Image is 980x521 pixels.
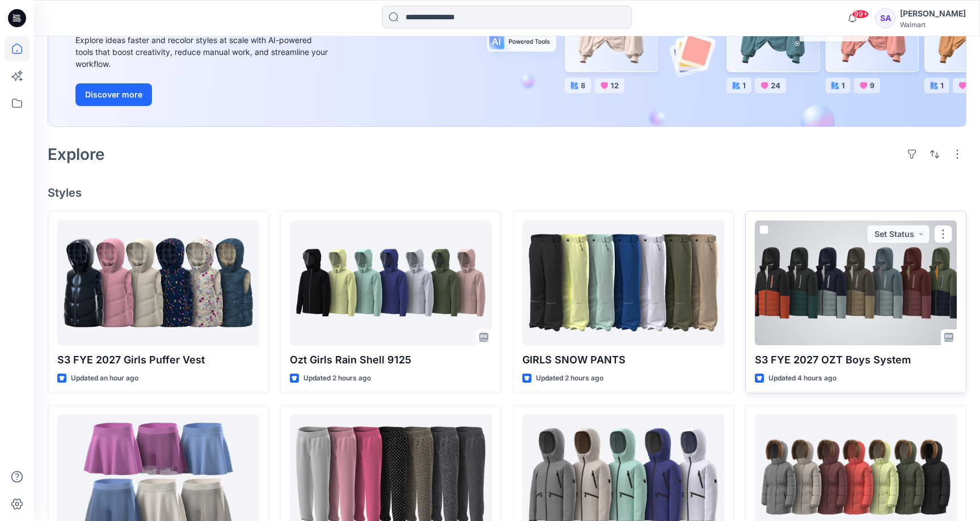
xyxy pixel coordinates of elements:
[48,145,105,163] h2: Explore
[768,372,837,384] p: Updated 4 hours ago
[75,34,331,70] div: Explore ideas faster and recolor styles at scale with AI-powered tools that boost creativity, red...
[536,372,603,384] p: Updated 2 hours ago
[875,8,895,28] div: SA
[522,221,724,345] a: GIRLS SNOW PANTS
[522,352,724,368] p: GIRLS SNOW PANTS
[852,10,869,19] span: 99+
[71,372,138,384] p: Updated an hour ago
[75,83,331,106] a: Discover more
[900,7,966,20] div: [PERSON_NAME]
[290,352,492,368] p: Ozt Girls Rain Shell 9125
[57,221,259,345] a: S3 FYE 2027 Girls Puffer Vest
[755,352,957,368] p: S3 FYE 2027 OZT Boys System
[303,372,371,384] p: Updated 2 hours ago
[290,221,492,345] a: Ozt Girls Rain Shell 9125
[75,83,152,106] button: Discover more
[755,221,957,345] a: S3 FYE 2027 OZT Boys System
[57,352,259,368] p: S3 FYE 2027 Girls Puffer Vest
[48,186,966,200] h4: Styles
[900,20,966,29] div: Walmart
